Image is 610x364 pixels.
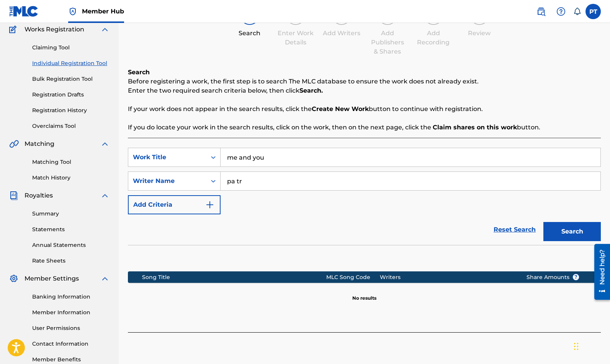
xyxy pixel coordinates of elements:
img: help [556,7,566,16]
div: MLC Song Code [326,273,380,281]
form: Search Form [128,148,601,245]
button: Search [543,222,601,241]
p: If your work does not appear in the search results, click the button to continue with registration. [128,104,601,114]
img: expand [100,274,110,283]
iframe: Chat Widget [572,327,610,364]
p: If you do locate your work in the search results, click on the work, then on the next page, click... [128,123,601,132]
a: Member Information [32,309,110,317]
div: Add Recording [414,29,453,47]
img: Royalties [9,191,18,200]
a: Statements [32,225,110,233]
a: User Permissions [32,324,110,332]
img: Top Rightsholder [68,7,77,16]
button: Add Criteria [128,195,221,214]
img: MLC Logo [9,6,39,17]
img: expand [100,139,110,149]
a: Registration Drafts [32,91,110,99]
span: Works Registration [25,25,84,34]
img: expand [100,191,110,200]
div: Add Writers [322,29,361,38]
div: Enter Work Details [276,29,315,47]
div: Song Title [142,273,326,281]
a: Bulk Registration Tool [32,75,110,83]
div: Writers [380,273,515,281]
span: Matching [25,139,54,149]
div: Add Publishers & Shares [368,29,407,56]
a: Rate Sheets [32,257,110,265]
div: Help [553,4,569,19]
a: Registration History [32,106,110,114]
span: Member Hub [82,7,124,16]
iframe: Resource Center [589,240,610,304]
a: Summary [32,210,110,218]
div: Search [231,29,269,38]
a: Member Benefits [32,356,110,364]
div: Notifications [573,8,581,15]
span: Share Amounts [527,273,579,281]
img: 9d2ae6d4665cec9f34b9.svg [205,200,214,209]
p: Before registering a work, the first step is to search The MLC database to ensure the work does n... [128,77,601,86]
img: expand [100,25,110,34]
img: Matching [9,139,19,149]
a: Match History [32,174,110,182]
img: Member Settings [9,274,18,283]
div: Review [460,29,499,38]
span: Member Settings [25,274,79,283]
span: Royalties [25,191,53,200]
a: Individual Registration Tool [32,59,110,67]
strong: Search. [299,87,323,94]
a: Overclaims Tool [32,122,110,130]
a: Banking Information [32,293,110,301]
div: Writer Name [133,176,202,186]
strong: Claim shares on this work [433,124,517,131]
a: Claiming Tool [32,44,110,52]
a: Matching Tool [32,158,110,166]
a: Reset Search [490,221,540,238]
a: Public Search [533,4,549,19]
div: Work Title [133,153,202,162]
p: Enter the two required search criteria below, then click [128,86,601,95]
div: User Menu [585,4,601,19]
a: Contact Information [32,340,110,348]
b: Search [128,69,150,76]
strong: Create New Work [312,105,369,113]
img: search [536,7,546,16]
a: Annual Statements [32,241,110,249]
p: No results [352,286,376,302]
div: Drag [574,335,579,358]
span: ? [573,274,579,280]
img: Works Registration [9,25,19,34]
